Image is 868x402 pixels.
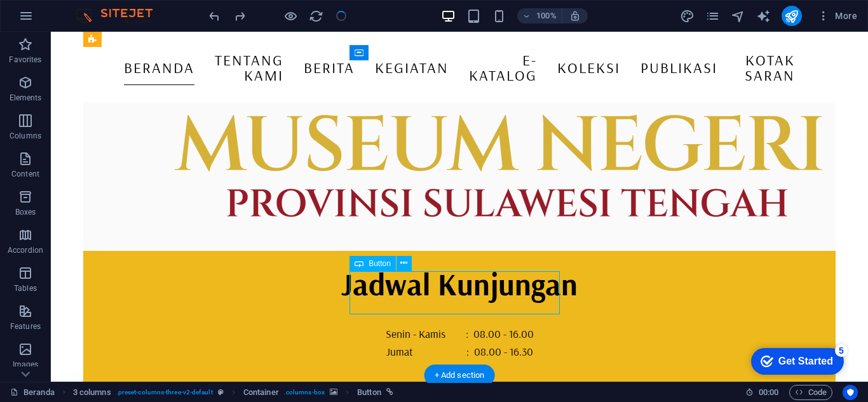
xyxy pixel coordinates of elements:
[569,10,581,22] i: On resize automatically adjust zoom level to fit chosen device.
[207,9,222,23] i: Undo: Change link (Ctrl+Z)
[745,385,779,400] h6: Session time
[784,9,799,23] i: Publish
[812,6,862,26] button: More
[756,8,771,23] button: text_generator
[11,169,39,179] p: Content
[116,385,213,400] span: . preset-columns-three-v2-default
[843,385,858,400] button: Usercentrics
[369,260,391,267] span: Button
[357,385,381,400] span: Click to select. Double-click to edit
[386,389,393,396] i: This element is linked
[789,385,832,400] button: Code
[309,9,323,23] i: Reload page
[424,365,495,386] div: + Add section
[207,8,222,23] button: undo
[759,385,778,400] span: 00 00
[536,8,557,23] h6: 100%
[73,385,111,400] span: Click to select. Double-click to edit
[14,283,37,293] p: Tables
[233,9,247,23] i: Redo: Change link (Ctrl+Y, ⌘+Y)
[782,6,802,26] button: publish
[73,385,393,400] nav: breadcrumb
[705,8,721,23] button: pages
[283,8,298,23] button: Click here to leave preview mode and continue editing
[8,245,43,255] p: Accordion
[9,55,41,65] p: Favorites
[10,93,42,103] p: Elements
[731,8,746,23] button: navigator
[15,207,36,217] p: Boxes
[705,9,720,23] i: Pages (Ctrl+Alt+S)
[731,9,745,23] i: Navigator
[756,9,771,23] i: AI Writer
[243,385,279,400] span: Click to select. Double-click to edit
[795,385,827,400] span: Code
[680,8,695,23] button: design
[817,10,857,22] span: More
[10,385,55,400] a: Click to cancel selection. Double-click to open Pages
[517,8,562,23] button: 100%
[10,6,103,33] div: Get Started 5 items remaining, 0% complete
[232,8,247,23] button: redo
[330,389,337,396] i: This element contains a background
[680,9,695,23] i: Design (Ctrl+Alt+Y)
[308,8,323,23] button: reload
[73,8,168,23] img: Editor Logo
[13,359,39,370] p: Images
[37,14,92,25] div: Get Started
[10,131,41,141] p: Columns
[284,385,325,400] span: . columns-box
[94,3,107,15] div: 5
[10,321,41,332] p: Features
[218,389,224,396] i: This element is a customizable preset
[768,387,770,397] span: :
